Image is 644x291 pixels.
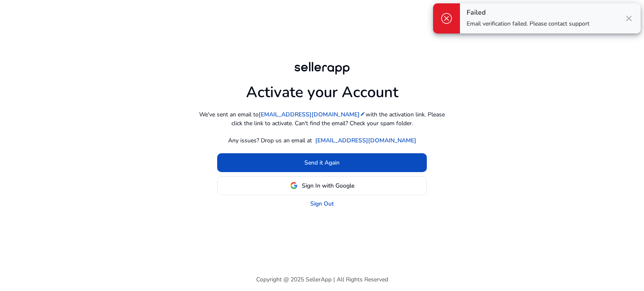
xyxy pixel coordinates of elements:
[217,153,427,172] button: Send it Again
[196,110,448,128] p: We've sent an email to with the activation link. Please click the link to activate. Can't find th...
[302,181,354,190] span: Sign In with Google
[624,13,634,23] span: close
[246,77,398,101] h1: Activate your Account
[315,136,416,145] a: [EMAIL_ADDRESS][DOMAIN_NAME]
[259,110,366,119] a: [EMAIL_ADDRESS][DOMAIN_NAME]
[310,199,334,208] a: Sign Out
[304,158,340,167] span: Send it Again
[228,136,312,145] p: Any issues? Drop us an email at
[290,182,298,189] img: google-logo.svg
[217,176,427,195] button: Sign In with Google
[360,111,366,117] mat-icon: edit
[467,20,589,28] p: Email verification failed. Please contact support
[467,9,589,17] h4: Failed
[440,12,453,25] span: cancel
